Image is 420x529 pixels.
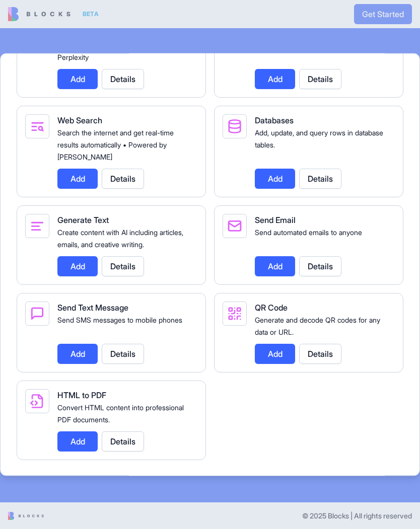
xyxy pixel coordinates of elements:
[255,115,294,125] span: Databases
[57,68,98,89] button: Add
[102,431,144,451] button: Details
[57,128,174,161] span: Search the internet and get real-time results automatically • Powered by [PERSON_NAME]
[57,115,102,125] span: Web Search
[102,68,144,89] button: Details
[102,343,144,363] button: Details
[299,256,341,276] button: Details
[57,228,183,248] span: Create content with AI including articles, emails, and creative writing.
[57,168,98,188] button: Add
[255,343,295,363] button: Add
[102,256,144,276] button: Details
[57,214,109,224] span: Generate Text
[57,403,184,423] span: Convert HTML content into professional PDF documents.
[255,256,295,276] button: Add
[299,68,341,89] button: Details
[255,315,380,336] span: Generate and decode QR codes for any data or URL.
[57,431,98,451] button: Add
[57,315,182,324] span: Send SMS messages to mobile phones
[255,168,295,188] button: Add
[299,168,341,188] button: Details
[57,302,128,312] span: Send Text Message
[102,168,144,188] button: Details
[255,228,362,236] span: Send automated emails to anyone
[255,214,296,224] span: Send Email
[255,302,288,312] span: QR Code
[299,343,341,363] button: Details
[57,343,98,363] button: Add
[57,256,98,276] button: Add
[57,390,106,400] span: HTML to PDF
[57,28,171,61] span: Get in-depth answers with real-time sources and citations • Powered by Perplexity
[255,68,295,89] button: Add
[255,128,383,148] span: Add, update, and query rows in database tables.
